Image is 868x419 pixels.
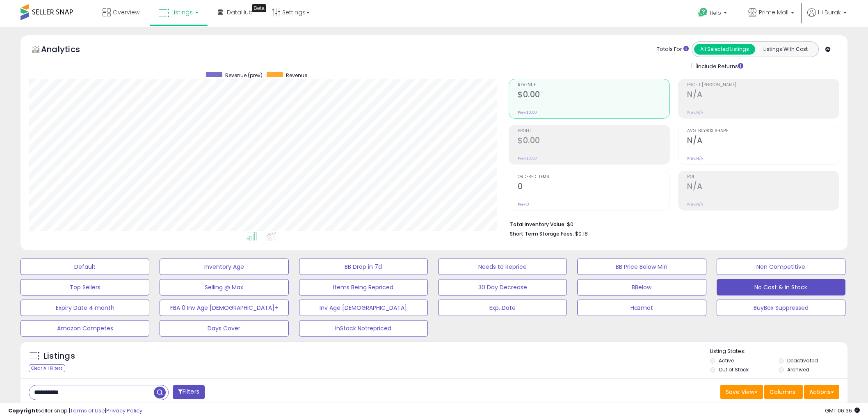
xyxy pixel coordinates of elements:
h5: Listings [43,350,75,362]
span: Revenue (prev) [225,72,263,79]
span: Listings [171,8,193,16]
h2: $0.00 [518,136,669,147]
label: Deactivated [787,357,818,364]
small: Prev: N/A [687,156,703,161]
a: Terms of Use [70,407,105,414]
button: Exp. Date [438,300,567,316]
button: Selling @ Max [160,279,288,295]
span: Ordered Items [518,175,669,179]
h2: $0.00 [518,90,669,101]
h5: Analytics [41,44,96,57]
strong: Copyright [8,407,38,414]
button: BB Drop in 7d [299,259,428,275]
button: BuyBox Suppressed [717,300,845,316]
span: DataHub [227,8,253,16]
span: 2025-10-8 06:36 GMT [825,407,860,414]
button: Top Sellers [21,279,149,295]
p: Listing States: [710,348,847,355]
div: Tooltip anchor [252,4,266,12]
div: Totals For [657,46,689,53]
span: Revenue [286,72,307,79]
h2: N/A [687,90,839,101]
button: Default [21,259,149,275]
button: No Cost & In Stock [717,279,845,295]
small: Prev: 0 [518,202,529,207]
span: Prime Mall [759,8,788,16]
a: Help [692,1,735,27]
span: Help [710,9,721,16]
span: Profit [518,129,669,133]
span: ROI [687,175,839,179]
span: Avg. Buybox Share [687,129,839,133]
button: Inventory Age [160,259,288,275]
button: All Selected Listings [694,44,755,55]
button: Non Competitive [717,259,845,275]
b: Short Term Storage Fees: [510,230,574,237]
span: Profit [PERSON_NAME] [687,83,839,87]
button: Expiry Date 4 month [21,300,149,316]
button: Amazon Competes [21,320,149,337]
span: Revenue [518,83,669,87]
div: seller snap | | [8,407,142,415]
h2: N/A [687,136,839,147]
label: Archived [787,366,809,373]
button: InStock Notrepriced [299,320,428,337]
label: Out of Stock [719,366,749,373]
button: Actions [804,385,839,399]
label: Active [719,357,734,364]
a: Privacy Policy [106,407,142,414]
button: Hazmat [577,300,706,316]
li: $0 [510,219,833,229]
button: Items Being Repriced [299,279,428,295]
span: Columns [770,388,795,396]
button: Days Cover [160,320,288,337]
a: Hi Burak [807,8,847,27]
b: Total Inventory Value: [510,221,566,228]
small: Prev: $0.00 [518,156,537,161]
button: BBelow [577,279,706,295]
small: Prev: N/A [687,202,703,207]
button: BB Price Below Min [577,259,706,275]
span: Hi Burak [818,8,841,16]
button: Needs to Reprice [438,259,567,275]
button: Listings With Cost [755,44,816,55]
span: Overview [113,8,139,16]
button: Inv Age [DEMOGRAPHIC_DATA] [299,300,428,316]
button: Filters [173,385,205,399]
h2: N/A [687,182,839,193]
h2: 0 [518,182,669,193]
i: Get Help [698,7,708,18]
button: Columns [764,385,803,399]
small: Prev: N/A [687,110,703,115]
button: 30 Day Decrease [438,279,567,295]
div: Clear All Filters [29,364,65,372]
div: Include Returns [685,61,753,71]
button: Save View [720,385,763,399]
span: $0.18 [575,230,588,238]
small: Prev: $0.00 [518,110,537,115]
button: FBA 0 Inv Age [DEMOGRAPHIC_DATA]+ [160,300,288,316]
